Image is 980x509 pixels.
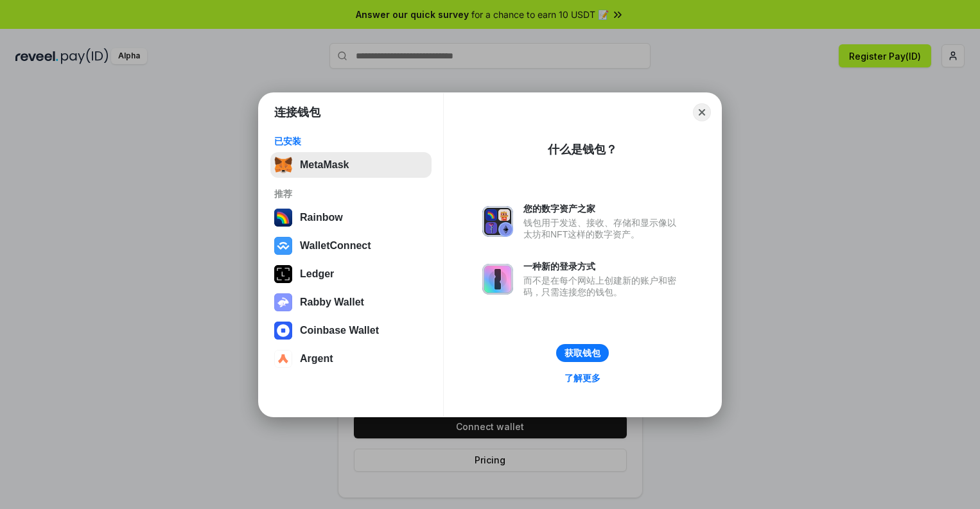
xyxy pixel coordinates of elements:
button: 获取钱包 [556,344,609,362]
div: 钱包用于发送、接收、存储和显示像以太坊和NFT这样的数字资产。 [523,217,683,240]
button: Argent [270,346,432,372]
img: svg+xml,%3Csvg%20width%3D%2228%22%20height%3D%2228%22%20viewBox%3D%220%200%2028%2028%22%20fill%3D... [274,237,292,255]
img: svg+xml,%3Csvg%20xmlns%3D%22http%3A%2F%2Fwww.w3.org%2F2000%2Fsvg%22%20fill%3D%22none%22%20viewBox... [482,264,513,295]
div: 获取钱包 [564,347,600,359]
h1: 连接钱包 [274,105,320,120]
img: svg+xml,%3Csvg%20width%3D%2228%22%20height%3D%2228%22%20viewBox%3D%220%200%2028%2028%22%20fill%3D... [274,350,292,368]
a: 了解更多 [557,370,608,386]
img: svg+xml,%3Csvg%20xmlns%3D%22http%3A%2F%2Fwww.w3.org%2F2000%2Fsvg%22%20fill%3D%22none%22%20viewBox... [482,206,513,237]
img: svg+xml,%3Csvg%20width%3D%2228%22%20height%3D%2228%22%20viewBox%3D%220%200%2028%2028%22%20fill%3D... [274,322,292,340]
div: Rainbow [300,212,343,223]
div: MetaMask [300,159,349,171]
div: 了解更多 [564,372,600,384]
img: svg+xml,%3Csvg%20fill%3D%22none%22%20height%3D%2233%22%20viewBox%3D%220%200%2035%2033%22%20width%... [274,156,292,174]
button: Coinbase Wallet [270,318,432,343]
div: 您的数字资产之家 [523,203,683,214]
img: svg+xml,%3Csvg%20xmlns%3D%22http%3A%2F%2Fwww.w3.org%2F2000%2Fsvg%22%20width%3D%2228%22%20height%3... [274,265,292,283]
button: Close [693,103,711,121]
img: svg+xml,%3Csvg%20width%3D%22120%22%20height%3D%22120%22%20viewBox%3D%220%200%20120%20120%22%20fil... [274,209,292,227]
div: Argent [300,353,333,365]
button: Rabby Wallet [270,289,432,315]
div: Coinbase Wallet [300,325,379,336]
button: WalletConnect [270,233,432,259]
div: Rabby Wallet [300,297,364,308]
div: 推荐 [274,188,428,200]
button: Ledger [270,261,432,287]
div: WalletConnect [300,240,371,252]
img: svg+xml,%3Csvg%20xmlns%3D%22http%3A%2F%2Fwww.w3.org%2F2000%2Fsvg%22%20fill%3D%22none%22%20viewBox... [274,293,292,311]
div: 什么是钱包？ [548,142,617,157]
div: 已安装 [274,135,428,147]
div: 一种新的登录方式 [523,261,683,272]
div: 而不是在每个网站上创建新的账户和密码，只需连接您的钱包。 [523,275,683,298]
button: Rainbow [270,205,432,230]
div: Ledger [300,268,334,280]
button: MetaMask [270,152,432,178]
